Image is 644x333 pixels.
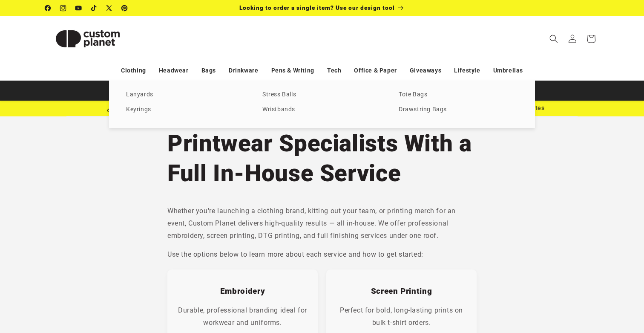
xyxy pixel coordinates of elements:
[167,249,477,261] p: Use the options below to learn more about each service and how to get started:
[159,63,189,78] a: Headwear
[126,104,245,116] a: Keyrings
[167,205,477,242] p: Whether you're launching a clothing brand, kitting out your team, or printing merch for an event,...
[229,63,258,78] a: Drinkware
[262,89,382,101] a: Stress Balls
[45,20,130,58] img: Custom Planet
[493,63,523,78] a: Umbrellas
[327,63,341,78] a: Tech
[399,89,518,101] a: Tote Bags
[167,128,477,188] h1: Printwear Specialists With a Full In-House Service
[201,63,216,78] a: Bags
[399,104,518,116] a: Drawstring Bags
[176,304,309,329] p: Durable, professional branding ideal for workwear and uniforms.
[121,63,146,78] a: Clothing
[544,29,563,48] summary: Search
[271,63,314,78] a: Pens & Writing
[176,286,309,296] h3: Embroidery
[262,104,382,116] a: Wristbands
[42,16,134,61] a: Custom Planet
[454,63,480,78] a: Lifestyle
[410,63,441,78] a: Giveaways
[354,63,397,78] a: Office & Paper
[126,89,245,101] a: Lanyards
[335,286,468,296] h3: Screen Printing
[239,4,395,11] span: Looking to order a single item? Use our design tool
[335,304,468,329] p: Perfect for bold, long-lasting prints on bulk t-shirt orders.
